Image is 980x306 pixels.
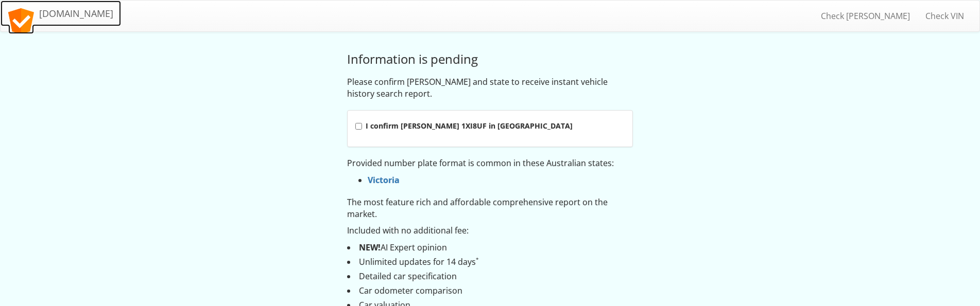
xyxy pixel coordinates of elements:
li: Car odometer comparison [347,285,633,297]
img: logo.svg [8,8,34,34]
a: Victoria [368,174,400,186]
a: [DOMAIN_NAME] [1,1,121,26]
a: Check [PERSON_NAME] [813,3,918,29]
input: I confirm [PERSON_NAME] 1XI8UF in [GEOGRAPHIC_DATA] [355,123,362,130]
p: Included with no additional fee: [347,225,633,237]
li: Detailed car specification [347,271,633,282]
h3: Information is pending [347,52,633,66]
p: Provided number plate format is common in these Australian states: [347,157,633,169]
p: Please confirm [PERSON_NAME] and state to receive instant vehicle history search report. [347,76,633,100]
a: Check VIN [918,3,972,29]
strong: I confirm [PERSON_NAME] 1XI8UF in [GEOGRAPHIC_DATA] [366,121,573,131]
p: The most feature rich and affordable comprehensive report on the market. [347,196,633,220]
li: AI Expert opinion [347,242,633,254]
strong: NEW! [359,242,381,253]
li: Unlimited updates for 14 days [347,256,633,268]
